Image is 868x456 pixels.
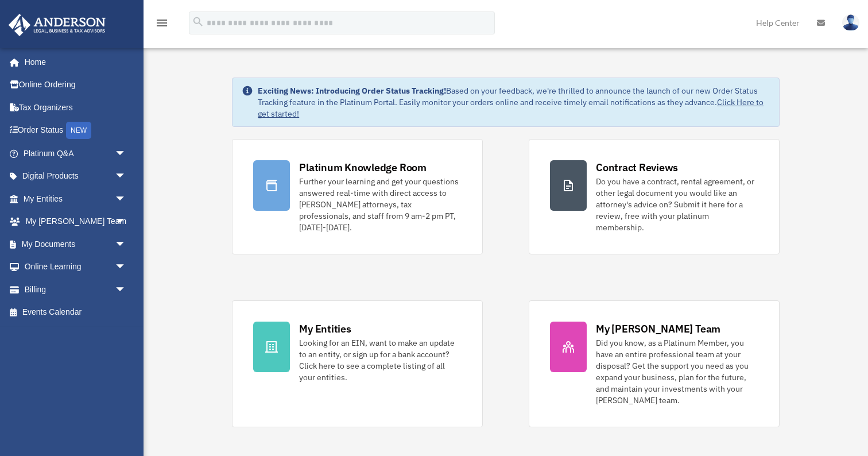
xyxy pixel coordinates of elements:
[299,160,427,175] div: Platinum Knowledge Room
[8,187,144,210] a: My Entitiesarrow_drop_down
[8,119,144,142] a: Order StatusNEW
[596,160,678,175] div: Contract Reviews
[299,176,462,233] div: Further your learning and get your questions answered real-time with direct access to [PERSON_NAM...
[5,14,109,36] img: Anderson Advisors Platinum Portal
[115,256,138,279] span: arrow_drop_down
[299,337,462,383] div: Looking for an EIN, want to make an update to an entity, or sign up for a bank account? Click her...
[115,233,138,256] span: arrow_drop_down
[192,16,204,28] i: search
[258,97,764,119] a: Click Here to get started!
[258,86,446,96] strong: Exciting News: Introducing Order Status Tracking!
[115,210,138,234] span: arrow_drop_down
[596,176,758,233] div: Do you have a contract, rental agreement, or other legal document you would like an attorney's ad...
[115,142,138,165] span: arrow_drop_down
[8,142,144,165] a: Platinum Q&Aarrow_drop_down
[155,16,169,30] i: menu
[842,14,859,31] img: User Pic
[155,20,169,30] a: menu
[596,337,758,406] div: Did you know, as a Platinum Member, you have an entire professional team at your disposal? Get th...
[115,187,138,211] span: arrow_drop_down
[8,74,144,96] a: Online Ordering
[115,165,138,188] span: arrow_drop_down
[8,96,144,119] a: Tax Organizers
[596,322,720,336] div: My [PERSON_NAME] Team
[8,210,144,233] a: My [PERSON_NAME] Teamarrow_drop_down
[66,122,91,139] div: NEW
[232,139,483,254] a: Platinum Knowledge Room Further your learning and get your questions answered real-time with dire...
[232,300,483,427] a: My Entities Looking for an EIN, want to make an update to an entity, or sign up for a bank accoun...
[8,301,144,324] a: Events Calendar
[529,139,780,254] a: Contract Reviews Do you have a contract, rental agreement, or other legal document you would like...
[258,85,770,119] div: Based on your feedback, we're thrilled to announce the launch of our new Order Status Tracking fe...
[529,300,780,427] a: My [PERSON_NAME] Team Did you know, as a Platinum Member, you have an entire professional team at...
[8,278,144,301] a: Billingarrow_drop_down
[8,165,144,188] a: Digital Productsarrow_drop_down
[115,278,138,302] span: arrow_drop_down
[8,256,144,279] a: Online Learningarrow_drop_down
[8,233,144,256] a: My Documentsarrow_drop_down
[8,51,138,74] a: Home
[299,322,351,336] div: My Entities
